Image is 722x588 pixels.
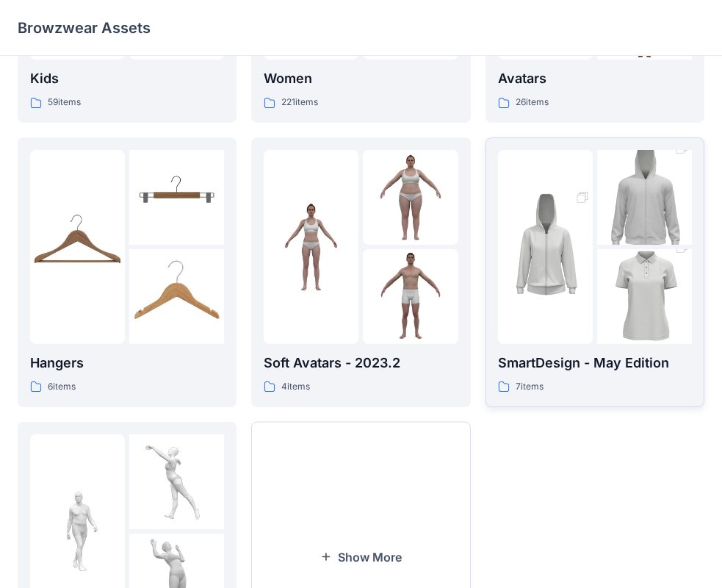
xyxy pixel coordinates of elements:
p: Hangers [30,353,224,373]
p: 26 items [516,95,549,110]
p: 4 items [281,379,310,395]
p: Avatars [498,68,692,89]
p: Soft Avatars - 2023.2 [264,353,458,373]
p: SmartDesign - May Edition [498,353,692,373]
a: folder 1folder 2folder 3Soft Avatars - 2023.24items [251,137,470,407]
img: folder 3 [597,226,692,368]
p: 59 items [48,95,81,110]
p: Women [264,68,458,89]
img: folder 2 [597,126,692,269]
p: 6 items [48,379,76,395]
img: folder 3 [129,249,224,344]
p: Kids [30,68,224,89]
a: folder 1folder 2folder 3Hangers6items [18,137,237,407]
img: folder 2 [129,150,224,245]
img: folder 3 [363,249,458,344]
p: 221 items [281,95,318,110]
img: folder 1 [264,199,358,294]
p: 7 items [516,379,544,395]
img: folder 1 [498,176,593,318]
img: folder 1 [30,199,125,294]
img: folder 2 [363,150,458,245]
img: folder 1 [30,484,125,578]
a: folder 1folder 2folder 3SmartDesign - May Edition7items [485,137,704,407]
img: folder 2 [129,434,224,529]
p: Browzwear Assets [18,18,151,38]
